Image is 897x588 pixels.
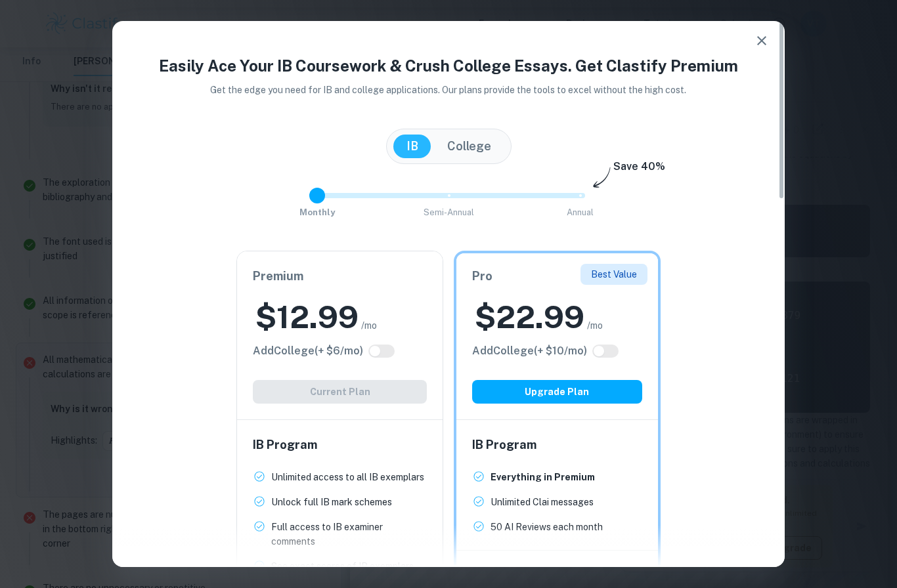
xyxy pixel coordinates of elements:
h6: IB Program [472,436,642,454]
span: Semi-Annual [424,207,474,217]
p: Unlimited access to all IB exemplars [271,470,424,484]
h6: IB Program [253,436,427,454]
h6: Click to see all the additional College features. [472,343,587,359]
img: subscription-arrow.svg [593,167,611,189]
span: Annual [567,207,594,217]
p: Get the edge you need for IB and college applications. Our plans provide the tools to excel witho... [192,83,705,97]
h6: Click to see all the additional College features. [253,343,363,359]
p: 50 AI Reviews each month [491,520,603,534]
h6: Premium [253,267,427,285]
h4: Easily Ace Your IB Coursework & Crush College Essays. Get Clastify Premium [128,54,769,77]
button: College [434,135,504,158]
h6: Save 40% [613,159,665,181]
p: Unlock full IB mark schemes [271,495,392,509]
button: IB [393,135,431,158]
span: Monthly [299,207,335,217]
h2: $ 12.99 [255,296,359,338]
span: /mo [587,318,603,333]
p: Everything in Premium [491,470,595,484]
p: Best Value [591,267,637,282]
button: Upgrade Plan [472,380,642,404]
p: Unlimited Clai messages [491,495,594,509]
p: Full access to IB examiner comments [271,520,427,549]
h6: Pro [472,267,642,285]
span: /mo [361,318,377,333]
h2: $ 22.99 [475,296,584,338]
